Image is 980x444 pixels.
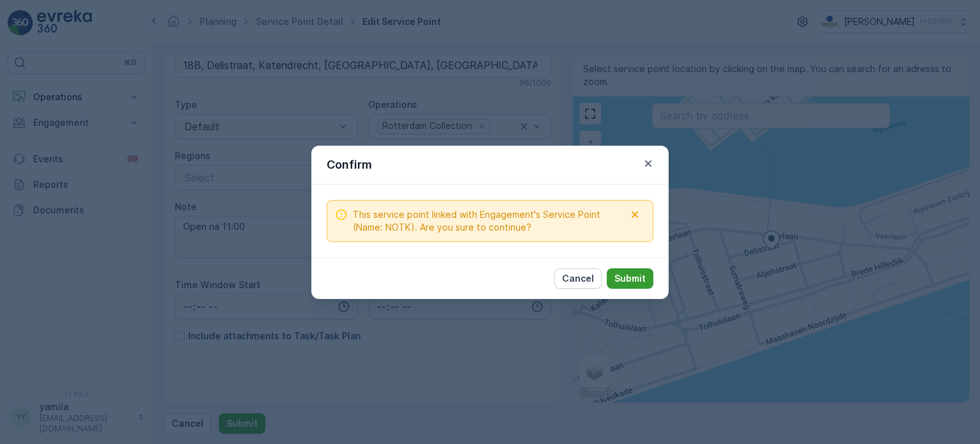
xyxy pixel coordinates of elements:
p: Submit [614,272,646,285]
button: Cancel [554,268,602,289]
p: Confirm [327,156,372,174]
span: This service point linked with Engagement's Service Point (Name: NOTK). Are you sure to continue? [353,208,625,234]
button: Submit [607,268,653,289]
p: Cancel [562,272,594,285]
